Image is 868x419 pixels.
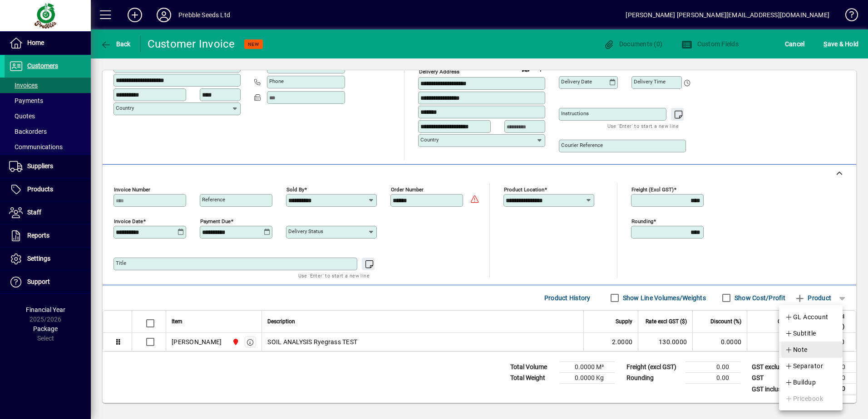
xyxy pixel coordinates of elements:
[785,328,816,339] span: Subtitle
[785,312,829,322] span: GL Account
[785,377,816,388] span: Buildup
[779,325,843,341] button: Subtitle
[785,393,823,404] span: Pricebook
[779,341,843,358] button: Note
[779,309,843,325] button: GL Account
[785,361,823,371] span: Separator
[779,374,843,390] button: Buildup
[785,344,808,355] span: Note
[779,390,843,407] button: Pricebook
[779,358,843,374] button: Separator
